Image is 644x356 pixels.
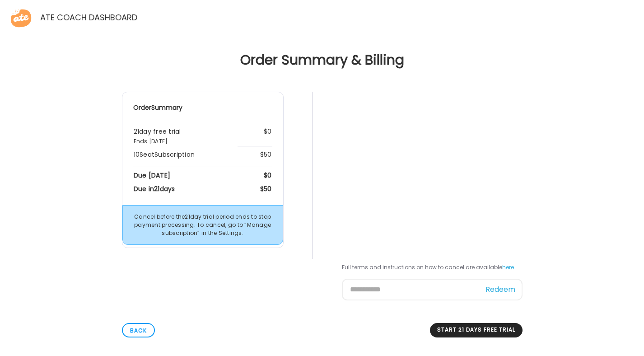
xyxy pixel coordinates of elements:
[133,103,151,112] span: Order
[133,103,272,112] h3: Summary
[33,7,139,26] span: Ate Coach Dashboard
[154,184,160,193] span: 21
[134,171,171,180] b: Due [DATE]
[134,150,140,159] span: 10
[340,90,524,265] iframe: To enrich screen reader interactions, please activate Accessibility in Grammarly extension settings
[133,123,238,146] td: day free trial
[430,323,523,337] div: Start 21 days free trial
[133,146,238,167] td: Seat Subscription
[260,150,272,159] span: $50
[260,184,272,193] span: $50
[502,263,514,271] a: here
[134,137,168,145] span: Ends [DATE]
[134,184,175,193] b: Due in days
[485,284,515,295] div: Redeem
[185,213,190,220] span: 21
[134,127,140,136] span: 21
[238,123,272,146] td: $0
[122,205,283,245] div: Cancel before the day trial period ends to stop payment processing. To cancel, go to “Manage subs...
[122,323,155,337] div: Back
[7,52,637,68] h1: Order Summary & Billing
[342,263,523,272] p: Full terms and instructions on how to cancel are available
[264,171,272,180] span: $0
